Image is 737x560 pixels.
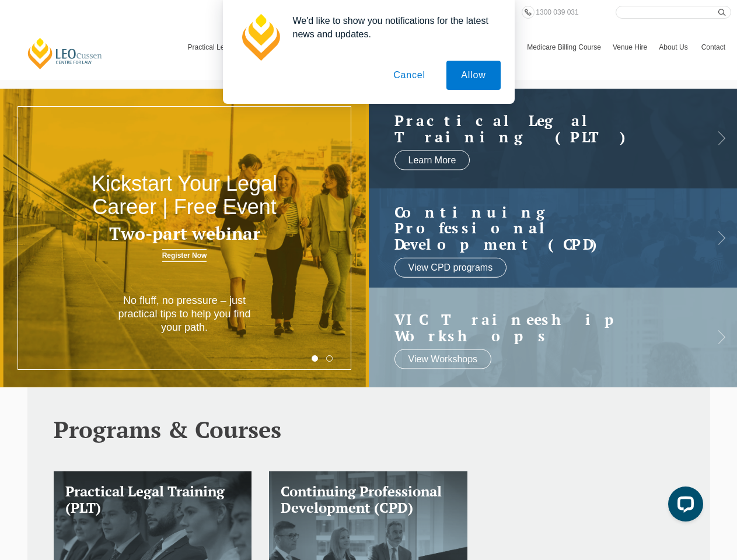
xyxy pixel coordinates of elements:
h3: Continuing Professional Development (CPD) [281,483,456,517]
iframe: LiveChat chat widget [659,482,708,531]
button: Cancel [379,61,440,90]
button: 1 [312,355,318,362]
button: 2 [326,355,333,362]
a: Learn More [394,150,470,170]
div: We'd like to show you notifications for the latest news and updates. [284,14,501,41]
h2: Continuing Professional Development (CPD) [394,204,689,252]
h2: Kickstart Your Legal Career | Free Event [74,172,295,218]
h3: Practical Legal Training (PLT) [65,483,240,517]
a: View CPD programs [394,258,507,278]
h2: Practical Legal Training (PLT) [394,113,689,145]
a: View Workshops [394,349,492,369]
button: Allow [446,61,500,90]
a: Continuing ProfessionalDevelopment (CPD) [394,204,689,252]
a: Practical LegalTraining (PLT) [394,113,689,145]
p: No fluff, no pressure – just practical tips to help you find your path. [111,294,259,335]
a: VIC Traineeship Workshops [394,311,689,344]
h2: Programs & Courses [54,416,684,442]
h3: Two-part webinar [74,224,295,243]
img: notification icon [237,14,284,61]
a: Register Now [162,249,207,262]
